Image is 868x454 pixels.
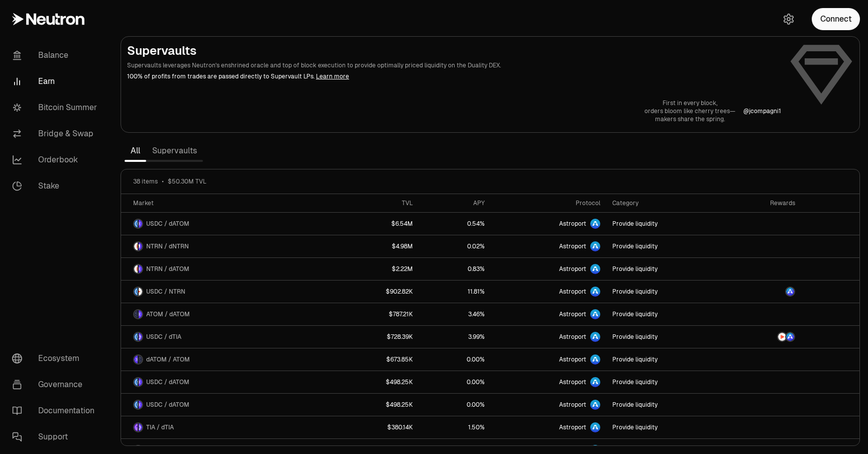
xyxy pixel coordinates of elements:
[419,303,491,325] a: 3.46%
[419,348,491,371] a: 0.00%
[336,394,419,416] a: $498.25K
[497,199,600,207] div: Protocol
[491,281,606,303] a: Astroport
[559,288,586,296] span: Astroport
[133,177,158,186] span: 38 items
[146,401,189,409] span: USDC / dATOM
[133,199,330,207] div: Market
[644,107,735,115] p: orders bloom like cherry trees—
[4,372,108,398] a: Governance
[4,95,108,121] a: Bitcoin Summer
[139,423,142,431] img: dTIA Logo
[491,371,606,393] a: Astroport
[336,348,419,371] a: $673.85K
[342,199,413,207] div: TVL
[139,378,142,386] img: dATOM Logo
[316,72,349,80] a: Learn more
[4,424,108,450] a: Support
[139,288,142,296] img: NTRN Logo
[606,394,725,416] a: Provide liquidity
[336,371,419,393] a: $498.25K
[134,310,138,318] img: ATOM Logo
[786,288,794,296] img: ASTRO Logo
[146,220,189,228] span: USDC / dATOM
[730,199,795,207] div: Rewards
[559,310,586,318] span: Astroport
[419,371,491,393] a: 0.00%
[127,72,781,81] p: 100% of profits from trades are passed directly to Supervault LPs.
[606,416,725,438] a: Provide liquidity
[724,326,801,348] a: NTRN LogoASTRO Logo
[4,68,108,95] a: Earn
[559,265,586,273] span: Astroport
[491,348,606,371] a: Astroport
[121,326,336,348] a: USDC LogodTIA LogoUSDC / dTIA
[491,213,606,235] a: Astroport
[425,199,485,207] div: APY
[743,107,781,115] p: @ jcompagni1
[419,416,491,438] a: 1.50%
[121,213,336,235] a: USDC LogodATOM LogoUSDC / dATOM
[559,220,586,228] span: Astroport
[724,281,801,303] a: ASTRO Logo
[146,423,174,431] span: TIA / dTIA
[491,235,606,257] a: Astroport
[134,242,138,250] img: NTRN Logo
[606,303,725,325] a: Provide liquidity
[4,42,108,68] a: Balance
[125,141,146,161] a: All
[121,416,336,438] a: TIA LogodTIA LogoTIA / dTIA
[606,281,725,303] a: Provide liquidity
[134,423,138,431] img: TIA Logo
[139,310,142,318] img: dATOM Logo
[127,61,781,70] p: Supervaults leverages Neutron's enshrined oracle and top of block execution to provide optimally ...
[168,177,206,186] span: $50.30M TVL
[419,235,491,257] a: 0.02%
[121,371,336,393] a: USDC LogodATOM LogoUSDC / dATOM
[134,401,138,409] img: USDC Logo
[644,99,735,107] p: First in every block,
[612,199,719,207] div: Category
[121,394,336,416] a: USDC LogodATOM LogoUSDC / dATOM
[146,265,189,273] span: NTRN / dATOM
[336,416,419,438] a: $380.14K
[606,371,725,393] a: Provide liquidity
[336,303,419,325] a: $787.21K
[146,378,189,386] span: USDC / dATOM
[419,213,491,235] a: 0.54%
[336,326,419,348] a: $728.39K
[134,333,138,341] img: USDC Logo
[146,288,185,296] span: USDC / NTRN
[146,333,181,341] span: USDC / dTIA
[134,355,138,364] img: dATOM Logo
[336,258,419,280] a: $2.22M
[812,8,860,30] button: Connect
[146,310,190,318] span: ATOM / dATOM
[4,398,108,424] a: Documentation
[4,345,108,372] a: Ecosystem
[134,378,138,386] img: USDC Logo
[139,333,142,341] img: dTIA Logo
[146,141,203,161] a: Supervaults
[139,265,142,273] img: dATOM Logo
[121,348,336,371] a: dATOM LogoATOM LogodATOM / ATOM
[419,281,491,303] a: 11.81%
[606,213,725,235] a: Provide liquidity
[491,416,606,438] a: Astroport
[4,173,108,199] a: Stake
[121,258,336,280] a: NTRN LogodATOM LogoNTRN / dATOM
[419,394,491,416] a: 0.00%
[4,147,108,173] a: Orderbook
[336,213,419,235] a: $6.54M
[606,348,725,371] a: Provide liquidity
[606,258,725,280] a: Provide liquidity
[606,326,725,348] a: Provide liquidity
[146,355,190,364] span: dATOM / ATOM
[644,99,735,123] a: First in every block,orders bloom like cherry trees—makers share the spring.
[134,265,138,273] img: NTRN Logo
[559,378,586,386] span: Astroport
[121,235,336,257] a: NTRN LogodNTRN LogoNTRN / dNTRN
[606,235,725,257] a: Provide liquidity
[491,303,606,325] a: Astroport
[491,326,606,348] a: Astroport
